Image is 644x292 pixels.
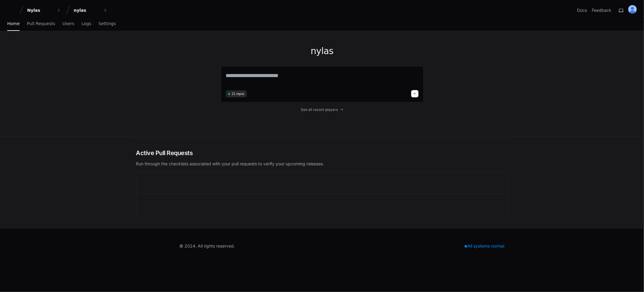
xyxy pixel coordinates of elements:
span: 21 repos [232,92,245,96]
div: © 2024. All rights reserved. [180,243,235,249]
h2: Active Pull Requests [136,149,508,157]
a: Pull Requests [27,17,55,31]
a: Users [62,17,74,31]
a: Docs [577,7,587,13]
button: Feedback [592,7,611,13]
a: Home [7,17,20,31]
h1: nylas [221,46,424,57]
a: See all recent players [221,107,424,112]
img: ALV-UjUTLTKDo2-V5vjG4wR1buipwogKm1wWuvNrTAMaancOL2w8d8XiYMyzUPCyapUwVg1DhQ_h_MBM3ufQigANgFbfgRVfo... [628,5,637,14]
a: Settings [98,17,116,31]
span: Pull Requests [27,22,55,25]
span: Home [7,22,20,25]
div: Nylas [27,7,53,13]
span: See all recent players [301,107,338,112]
a: Logs [82,17,91,31]
span: Users [62,22,74,25]
span: Logs [82,22,91,25]
div: All systems normal [461,242,508,250]
div: nylas [74,7,100,13]
button: nylas [71,5,110,16]
p: Run through the checklists associated with your pull requests to verify your upcoming releases. [136,161,508,167]
button: Nylas [25,5,63,16]
span: Settings [98,22,116,25]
